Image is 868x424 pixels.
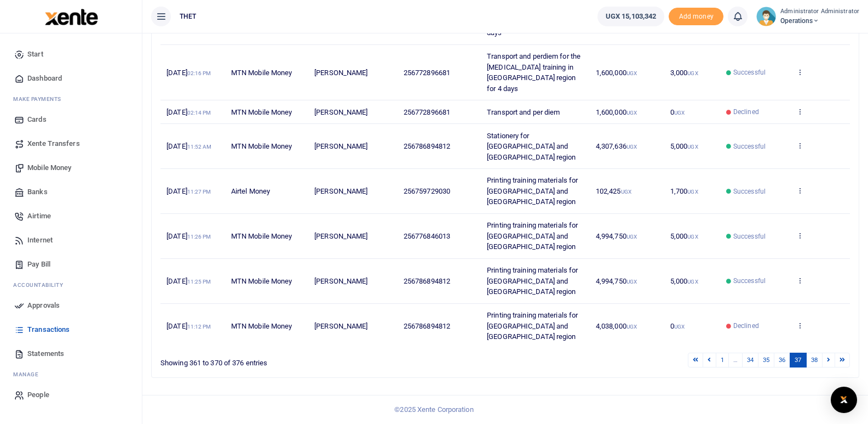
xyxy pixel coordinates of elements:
[733,321,759,331] span: Declined
[44,12,98,20] a: logo-small logo-large logo-large
[9,108,133,132] a: Cards
[597,7,664,26] a: UGX 15,103,342
[45,9,98,25] img: logo-large
[626,70,637,76] small: UGX
[231,277,292,285] span: MTN Mobile Money
[187,144,212,150] small: 11:52 AM
[733,231,766,241] span: Successful
[687,234,698,240] small: UGX
[9,42,133,66] a: Start
[716,353,729,368] a: 1
[27,114,47,125] span: Cards
[487,108,560,116] span: Transport and per diem
[9,156,133,180] a: Mobile Money
[626,234,637,240] small: UGX
[487,176,578,206] span: Printing training materials for [GEOGRAPHIC_DATA] and [GEOGRAPHIC_DATA] region
[19,371,39,377] span: anage
[487,311,578,341] span: Printing training materials for [GEOGRAPHIC_DATA] and [GEOGRAPHIC_DATA] region
[596,108,637,116] span: 1,600,000
[231,322,292,330] span: MTN Mobile Money
[175,12,200,21] span: THET
[187,110,211,116] small: 02:14 PM
[626,144,637,150] small: UGX
[314,69,367,77] span: [PERSON_NAME]
[596,187,631,195] span: 102,425
[780,7,859,16] small: Administrator Administrator
[687,189,698,195] small: UGX
[404,187,450,195] span: 256759729030
[166,232,211,240] span: [DATE]
[674,110,685,116] small: UGX
[404,108,450,116] span: 256772896681
[674,324,685,330] small: UGX
[596,69,637,77] span: 1,600,000
[27,259,50,270] span: Pay Bill
[404,232,450,240] span: 256776846013
[9,132,133,156] a: Xente Transfers
[187,189,211,195] small: 11:27 PM
[27,324,70,335] span: Transactions
[27,348,64,359] span: Statements
[21,282,63,288] span: countability
[606,11,656,22] span: UGX 15,103,342
[670,142,698,150] span: 5,000
[404,322,450,330] span: 256786894812
[19,96,61,102] span: ake Payments
[231,69,292,77] span: MTN Mobile Money
[27,162,71,173] span: Mobile Money
[9,293,133,318] a: Approvals
[187,324,211,330] small: 11:12 PM
[687,144,698,150] small: UGX
[166,142,211,150] span: [DATE]
[669,8,723,26] span: Add money
[487,52,580,93] span: Transport and perdiem for the [MEDICAL_DATA] training in [GEOGRAPHIC_DATA] region for 4 days
[9,276,133,293] li: Ac
[27,211,51,222] span: Airtime
[9,383,133,407] a: People
[9,91,133,108] li: M
[9,204,133,228] a: Airtime
[780,16,859,26] span: Operations
[593,7,669,26] li: Wallet ballance
[27,235,53,246] span: Internet
[314,322,367,330] span: [PERSON_NAME]
[166,322,211,330] span: [DATE]
[231,187,270,195] span: Airtel Money
[27,186,48,197] span: Banks
[166,108,211,116] span: [DATE]
[166,277,211,285] span: [DATE]
[187,70,211,76] small: 02:16 PM
[596,277,637,285] span: 4,994,750
[670,187,698,195] span: 1,700
[231,108,292,116] span: MTN Mobile Money
[187,279,211,285] small: 11:25 PM
[160,352,444,369] div: Showing 361 to 370 of 376 entries
[670,277,698,285] span: 5,000
[669,8,723,26] li: Toup your wallet
[404,69,450,77] span: 256772896681
[687,70,698,76] small: UGX
[790,353,806,368] a: 37
[314,108,367,116] span: [PERSON_NAME]
[487,221,578,251] span: Printing training materials for [GEOGRAPHIC_DATA] and [GEOGRAPHIC_DATA] region
[621,189,631,195] small: UGX
[758,353,774,368] a: 35
[831,387,857,413] div: Open Intercom Messenger
[231,142,292,150] span: MTN Mobile Money
[27,138,80,149] span: Xente Transfers
[9,228,133,252] a: Internet
[733,142,766,151] span: Successful
[626,324,637,330] small: UGX
[9,180,133,204] a: Banks
[314,187,367,195] span: [PERSON_NAME]
[687,279,698,285] small: UGX
[314,232,367,240] span: [PERSON_NAME]
[596,232,637,240] span: 4,994,750
[9,318,133,342] a: Transactions
[166,187,211,195] span: [DATE]
[9,66,133,91] a: Dashboard
[487,266,578,296] span: Printing training materials for [GEOGRAPHIC_DATA] and [GEOGRAPHIC_DATA] region
[27,73,62,84] span: Dashboard
[596,142,637,150] span: 4,307,636
[27,49,43,60] span: Start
